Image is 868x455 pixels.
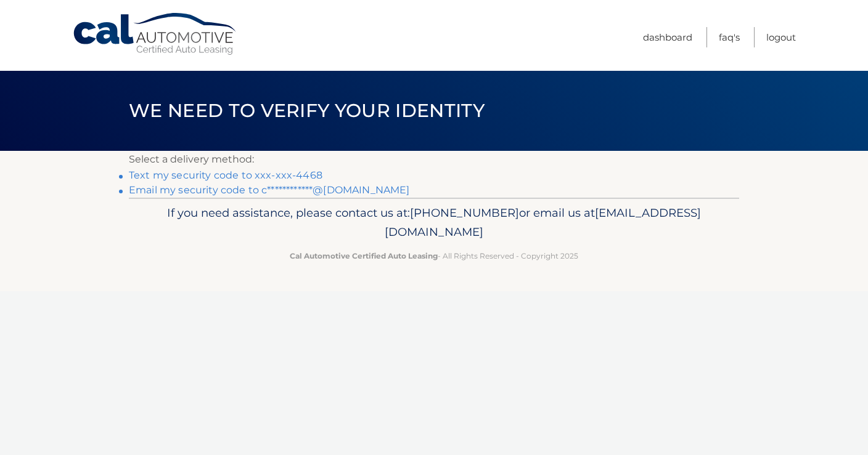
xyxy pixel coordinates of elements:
[137,249,731,262] p: - All Rights Reserved - Copyright 2025
[129,169,322,181] a: Text my security code to xxx-xxx-4468
[72,12,239,56] a: Cal Automotive
[410,206,519,220] span: [PHONE_NUMBER]
[290,251,438,260] strong: Cal Automotive Certified Auto Leasing
[719,27,740,47] a: FAQ's
[129,151,739,168] p: Select a delivery method:
[766,27,796,47] a: Logout
[129,99,485,122] span: We need to verify your identity
[643,27,692,47] a: Dashboard
[137,203,731,243] p: If you need assistance, please contact us at: or email us at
